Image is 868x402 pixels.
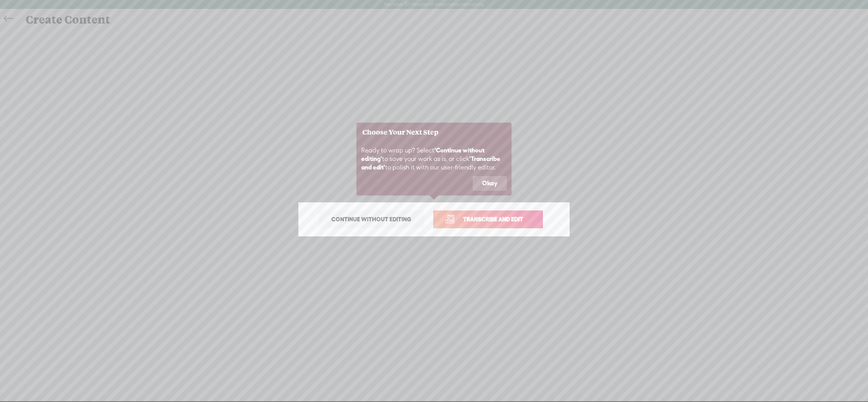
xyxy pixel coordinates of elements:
span: Continue without editing [323,214,419,225]
b: 'Transcribe and edit' [361,155,500,171]
h3: Choose Your Next Step [362,128,506,136]
b: 'Continue without editing' [361,147,484,162]
div: Ready to wrap up? Select to save your work as is, or click to polish it with our user-friendly ed... [356,142,511,176]
button: Okay [473,176,507,191]
span: Transcribe and edit [455,215,531,224]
